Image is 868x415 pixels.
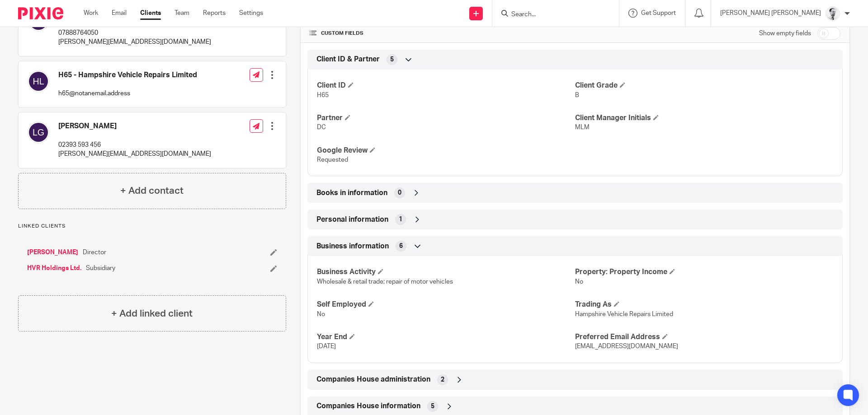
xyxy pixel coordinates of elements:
[441,375,444,384] span: 2
[86,264,115,273] span: Subsidiary
[575,279,583,285] span: No
[720,9,821,18] p: [PERSON_NAME] [PERSON_NAME]
[316,401,420,411] span: Companies House information
[28,70,49,92] img: svg%3E
[120,184,184,198] h4: + Add contact
[575,124,590,131] span: MLM
[310,30,575,37] h4: CUSTOM FIELDS
[575,113,833,123] h4: Client Manager Initials
[140,9,161,18] a: Clients
[317,146,575,155] h4: Google Review
[317,92,329,98] span: H65
[317,267,575,277] h4: Business Activity
[111,307,193,321] h4: + Add linked client
[58,37,211,47] p: [PERSON_NAME][EMAIL_ADDRESS][DOMAIN_NAME]
[239,9,263,18] a: Settings
[317,343,336,350] span: [DATE]
[826,6,840,21] img: Mass_2025.jpg
[28,121,49,143] img: svg%3E
[317,157,348,163] span: Requested
[58,140,211,149] p: 02393 593 456
[575,92,579,98] span: B
[317,279,453,285] span: Wholesale & retail trade; repair of motor vehicles
[58,70,197,80] h4: H65 - Hampshire Vehicle Repairs Limited
[84,9,98,18] a: Work
[575,81,833,90] h4: Client Grade
[112,9,127,18] a: Email
[575,332,833,342] h4: Preferred Email Address
[18,7,63,19] img: Pixie
[317,113,575,123] h4: Partner
[317,300,575,309] h4: Self Employed
[316,242,389,251] span: Business information
[316,375,430,384] span: Companies House administration
[317,332,575,342] h4: Year End
[759,29,811,38] label: Show empty fields
[431,402,434,411] span: 5
[18,223,286,230] p: Linked clients
[27,248,78,257] a: [PERSON_NAME]
[575,311,673,317] span: Hampshire Vehicle Repairs Limited
[575,343,678,350] span: [EMAIL_ADDRESS][DOMAIN_NAME]
[575,300,833,309] h4: Trading As
[83,248,106,257] span: Director
[58,149,211,159] p: [PERSON_NAME][EMAIL_ADDRESS][DOMAIN_NAME]
[317,81,575,90] h4: Client ID
[316,188,387,198] span: Books in information
[510,11,592,19] input: Search
[317,124,326,131] span: DC
[58,121,211,131] h4: [PERSON_NAME]
[399,215,402,224] span: 1
[316,215,388,224] span: Personal information
[27,264,81,273] a: HVR Holdings Ltd.
[390,55,394,64] span: 5
[398,188,401,197] span: 0
[575,267,833,277] h4: Property: Property Income
[203,9,226,18] a: Reports
[399,242,403,251] span: 6
[58,89,197,98] p: h65@notanemail.address
[58,28,211,37] p: 07888764050
[641,10,676,16] span: Get Support
[317,311,325,317] span: No
[175,9,189,18] a: Team
[316,55,380,64] span: Client ID & Partner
